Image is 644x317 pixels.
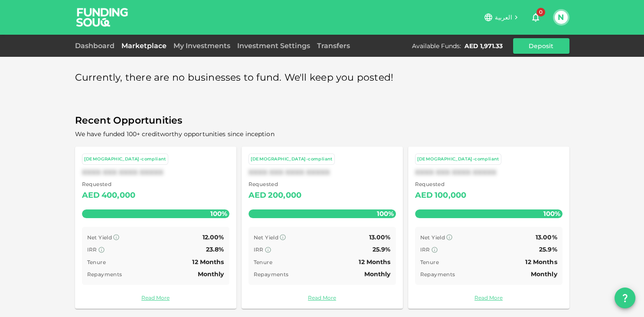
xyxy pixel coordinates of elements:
[208,207,229,220] span: 100%
[192,258,224,266] span: 12 Months
[536,233,557,241] span: 13.00%
[84,156,166,163] div: [DEMOGRAPHIC_DATA]-compliant
[87,234,112,241] span: Net Yield
[375,207,396,220] span: 100%
[198,270,224,278] span: Monthly
[75,130,275,138] span: We have funded 100+ creditworthy opportunities since inception
[234,42,314,50] a: Investment Settings
[254,271,289,278] span: Repayments
[248,294,396,302] a: Read More
[615,288,635,308] button: question
[408,147,569,309] a: [DEMOGRAPHIC_DATA]-compliantXXXX XXX XXXX XXXXX Requested AED100,000100% Net Yield 13.00% IRR 25....
[75,69,394,86] span: Currently, there are no businesses to fund. We'll keep you posted!
[420,271,455,278] span: Repayments
[254,259,272,265] span: Tenure
[541,207,562,220] span: 100%
[464,42,503,50] div: AED 1,971.33
[248,189,266,203] div: AED
[415,168,562,176] div: XXXX XXX XXXX XXXXX
[170,42,234,50] a: My Investments
[420,246,430,253] span: IRR
[75,42,118,50] a: Dashboard
[75,112,569,129] span: Recent Opportunities
[87,246,97,253] span: IRR
[415,180,467,189] span: Requested
[369,233,391,241] span: 13.00%
[101,189,135,203] div: 400,000
[87,259,106,265] span: Tenure
[527,9,544,26] button: 0
[420,234,445,241] span: Net Yield
[82,294,229,302] a: Read More
[82,189,100,203] div: AED
[525,258,557,266] span: 12 Months
[359,258,390,266] span: 12 Months
[420,259,439,265] span: Tenure
[206,245,224,253] span: 23.8%
[555,11,568,24] button: N
[373,245,391,253] span: 25.9%
[415,294,562,302] a: Read More
[203,233,224,241] span: 12.00%
[242,147,403,309] a: [DEMOGRAPHIC_DATA]-compliantXXXX XXX XXXX XXXXX Requested AED200,000100% Net Yield 13.00% IRR 25....
[536,8,545,16] span: 0
[268,189,301,203] div: 200,000
[248,180,302,189] span: Requested
[495,13,512,21] span: العربية
[435,189,466,203] div: 100,000
[513,38,569,54] button: Deposit
[539,245,557,253] span: 25.9%
[118,42,170,50] a: Marketplace
[364,270,391,278] span: Monthly
[531,270,557,278] span: Monthly
[314,42,353,50] a: Transfers
[415,189,433,203] div: AED
[87,271,122,278] span: Repayments
[82,168,229,176] div: XXXX XXX XXXX XXXXX
[251,156,333,163] div: [DEMOGRAPHIC_DATA]-compliant
[254,246,264,253] span: IRR
[412,42,461,50] div: Available Funds :
[254,234,279,241] span: Net Yield
[82,180,136,189] span: Requested
[75,147,236,309] a: [DEMOGRAPHIC_DATA]-compliantXXXX XXX XXXX XXXXX Requested AED400,000100% Net Yield 12.00% IRR 23....
[248,168,396,176] div: XXXX XXX XXXX XXXXX
[417,156,499,163] div: [DEMOGRAPHIC_DATA]-compliant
